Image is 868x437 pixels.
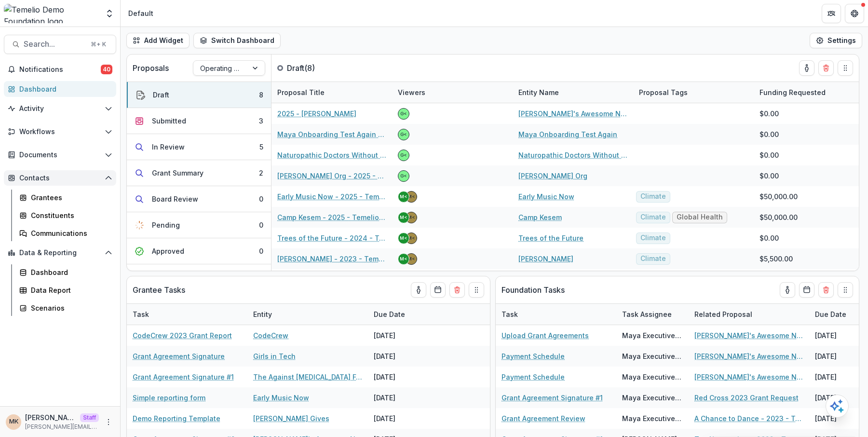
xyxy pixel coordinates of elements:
a: Grant Agreement Review [502,413,585,423]
div: 0 [259,194,263,204]
span: 40 [101,65,112,74]
div: Maddie <maddie@trytemelio.com> [400,236,407,241]
span: Data & Reporting [19,249,101,257]
span: Documents [19,151,101,159]
div: Submitted [152,116,186,126]
div: Scenarios [31,303,108,313]
span: Search... [24,40,85,49]
a: Upload Grant Agreements [502,330,589,341]
button: Search... [4,35,116,54]
span: $0.00 [759,109,779,119]
div: Approved [152,246,184,256]
div: Maya Program Officer <maya+program@trytemelio.com> [407,236,415,241]
a: [PERSON_NAME] - 2023 - Temelio General Operating Grant Proposal [277,254,386,264]
div: Entity [247,309,278,319]
a: Camp Kesem - 2025 - Temelio General [PERSON_NAME] [277,212,386,222]
div: Constituents [31,210,108,220]
a: Maya Onboarding Test Again [518,129,617,139]
div: Proposal Title [271,82,392,103]
div: Task [127,309,155,319]
button: In Review5 [127,134,271,160]
p: Proposals [133,62,169,74]
span: Contacts [19,174,101,182]
p: Foundation Tasks [502,284,565,296]
a: Naturopathic Doctors Without Borders Inc - 2025 - Temelio General Grant Proposal [277,150,386,160]
div: [DATE] [368,325,440,346]
div: Maya Executive Director [622,330,683,341]
a: Naturopathic Doctors Without Borders Inc [518,150,627,160]
a: The Against [MEDICAL_DATA] Foundation [253,372,362,382]
div: [DATE] [368,346,440,367]
button: Open Workflows [4,124,116,139]
button: Calendar [799,282,814,298]
button: toggle-assigned-to-me [411,282,426,298]
div: Viewers [392,82,513,103]
div: Task Assignee [616,304,689,325]
div: Task [496,304,616,325]
div: Funding Requested [754,87,831,97]
button: toggle-assigned-to-me [780,282,795,298]
span: $50,000.00 [759,212,798,222]
button: Open Contacts [4,170,116,186]
div: Dashboard [19,84,108,94]
div: Due Date [809,309,852,319]
div: 2 [259,168,263,178]
p: Staff [80,413,99,422]
div: Proposal Tags [633,87,693,97]
div: Entity Name [513,87,565,97]
a: Trees of the Future [518,233,583,243]
a: Communications [15,225,116,241]
button: Settings [810,33,862,48]
div: Proposal Tags [633,82,754,103]
a: Grant Agreement Signature [133,351,225,361]
span: $0.00 [759,233,779,243]
div: Due Date [368,309,411,319]
div: Maya Program Officer <maya+program@trytemelio.com> [407,257,415,261]
button: Open Activity [4,101,116,116]
a: Dashboard [15,264,116,280]
div: Communications [31,228,108,238]
button: Open Data & Reporting [4,245,116,260]
p: Draft ( 8 ) [287,62,359,74]
a: Scenarios [15,300,116,316]
button: Add Widget [126,33,190,48]
div: Maya Program Officer <maya+program@trytemelio.com> [407,194,415,199]
button: Get Help [845,4,864,23]
div: Related Proposal [689,309,758,319]
span: $0.00 [759,150,779,160]
a: Early Music Now [253,393,309,403]
a: Early Music Now - 2025 - Temelio General [PERSON_NAME] [277,191,386,202]
a: [PERSON_NAME]'s Awesome Nonprofit - 2023 - Temelio General Operating Grant Proposal [694,330,803,341]
div: [DATE] [368,408,440,429]
span: Notifications [19,66,101,74]
a: 2025 - [PERSON_NAME] [277,109,356,119]
img: Temelio Demo Foundation logo [4,4,99,23]
a: Simple reporting form [133,393,205,403]
div: Grant Summary [152,168,203,178]
div: [DATE] [368,367,440,387]
a: Camp Kesem [518,212,562,222]
a: [PERSON_NAME] Org [518,171,587,181]
div: 0 [259,220,263,230]
div: Task [127,304,247,325]
a: CodeCrew 2023 Grant Report [133,330,232,341]
div: Proposal Title [271,87,330,97]
div: Grace Willig <grace@trytemelio.com> [400,153,407,158]
button: Calendar [430,282,446,298]
a: Demo Reporting Template [133,413,220,423]
a: Girls in Tech [253,351,296,361]
a: [PERSON_NAME]'s Awesome Nonprofit - 2023 - Temelio General [PERSON_NAME] Proposal [694,351,803,361]
span: Activity [19,105,101,113]
button: Open AI Assistant [826,395,849,418]
a: Red Cross 2023 Grant Request [694,393,799,403]
button: Grant Summary2 [127,160,271,186]
span: $5,500.00 [759,254,793,264]
div: Grace Willig <grace@trytemelio.com> [400,132,407,137]
p: [PERSON_NAME][EMAIL_ADDRESS][DOMAIN_NAME] [25,423,99,431]
button: Drag [838,60,853,76]
button: Delete card [818,282,834,298]
button: Submitted3 [127,108,271,134]
div: Related Proposal [689,304,809,325]
div: Task [496,309,524,319]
